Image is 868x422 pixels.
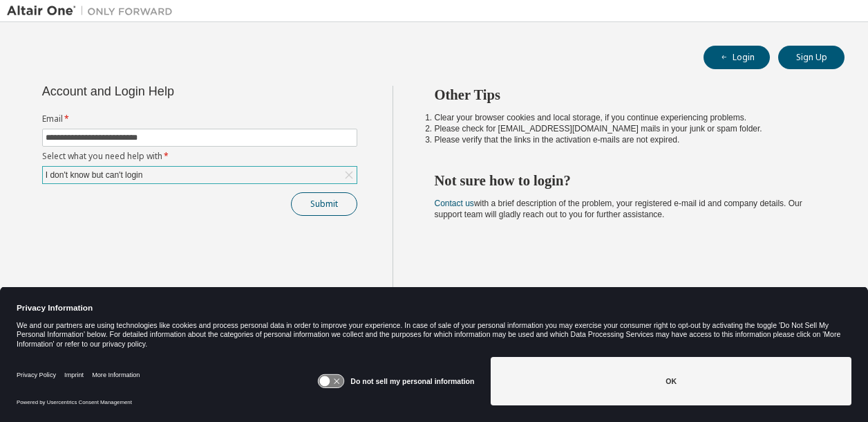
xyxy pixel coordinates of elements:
[44,167,145,183] div: I don't know but can't login
[43,167,357,183] div: I don't know but can't login
[435,86,820,104] h2: Other Tips
[7,4,180,18] img: Altair One
[42,113,357,125] label: Email
[435,134,820,145] li: Please verify that the links in the activation e-mails are not expired.
[435,199,474,208] a: Contact us
[435,199,802,219] span: with a brief description of the problem, your registered e-mail id and company details. Our suppo...
[778,46,845,69] button: Sign Up
[435,112,820,123] li: Clear your browser cookies and local storage, if you continue experiencing problems.
[435,172,820,190] h2: Not sure how to login?
[42,86,294,97] div: Account and Login Help
[42,151,357,162] label: Select what you need help with
[704,46,770,69] button: Login
[291,192,357,216] button: Submit
[435,123,820,134] li: Please check for [EMAIL_ADDRESS][DOMAIN_NAME] mails in your junk or spam folder.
